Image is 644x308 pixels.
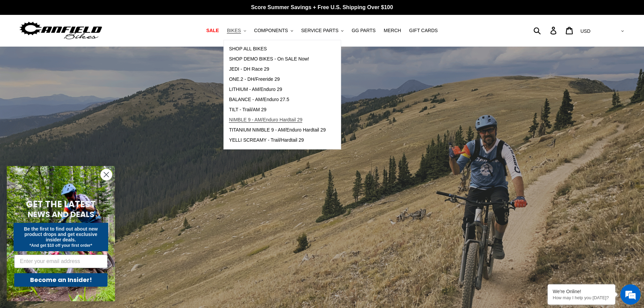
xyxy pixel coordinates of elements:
span: ONE.2 - DH/Freeride 29 [229,76,280,82]
a: BALANCE - AM/Enduro 27.5 [224,95,331,105]
textarea: Type your message and hit 'Enter' [3,185,129,208]
span: NIMBLE 9 - AM/Enduro Hardtail 29 [229,117,302,123]
a: MERCH [380,26,404,35]
button: BIKES [223,26,249,35]
span: GET THE LATEST [26,198,96,210]
p: How may I help you today? [553,295,610,300]
span: NEWS AND DEALS [28,209,94,220]
span: YELLI SCREAMY - Trail/Hardtail 29 [229,137,304,143]
div: Navigation go back [7,37,18,47]
a: NIMBLE 9 - AM/Enduro Hardtail 29 [224,115,331,125]
div: Chat with us now [45,38,124,47]
span: We're online! [39,85,93,153]
span: *And get $10 off your first order* [29,243,92,248]
a: SALE [203,26,222,35]
span: GG PARTS [352,28,376,33]
button: Close dialog [100,169,112,181]
span: BIKES [227,28,241,33]
a: SHOP DEMO BIKES - On SALE Now! [224,54,331,64]
a: YELLI SCREAMY - Trail/Hardtail 29 [224,135,331,145]
span: COMPONENTS [254,28,288,33]
a: TILT - Trail/AM 29 [224,105,331,115]
button: COMPONENTS [251,26,296,35]
span: LITHIUM - AM/Enduro 29 [229,87,282,92]
span: BALANCE - AM/Enduro 27.5 [229,97,289,102]
span: JEDI - DH Race 29 [229,66,269,72]
button: SERVICE PARTS [298,26,347,35]
span: SERVICE PARTS [301,28,338,33]
span: MERCH [384,28,401,33]
a: SHOP ALL BIKES [224,44,331,54]
span: SHOP DEMO BIKES - On SALE Now! [229,56,309,62]
a: LITHIUM - AM/Enduro 29 [224,85,331,95]
img: d_696896380_company_1647369064580_696896380 [22,34,39,51]
span: GIFT CARDS [409,28,438,33]
input: Enter your email address [14,255,108,268]
a: GIFT CARDS [406,26,441,35]
span: Be the first to find out about new product drops and get exclusive insider deals. [24,226,98,242]
span: TILT - Trail/AM 29 [229,107,266,113]
span: SHOP ALL BIKES [229,46,267,52]
a: TITANIUM NIMBLE 9 - AM/Enduro Hardtail 29 [224,125,331,135]
a: GG PARTS [348,26,379,35]
a: JEDI - DH Race 29 [224,64,331,74]
a: ONE.2 - DH/Freeride 29 [224,74,331,85]
span: TITANIUM NIMBLE 9 - AM/Enduro Hardtail 29 [229,127,326,133]
input: Search [537,23,554,38]
div: Minimize live chat window [111,3,127,20]
img: Canfield Bikes [19,20,103,41]
span: SALE [206,28,219,33]
button: Become an Insider! [14,273,108,287]
div: We're Online! [553,289,610,294]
